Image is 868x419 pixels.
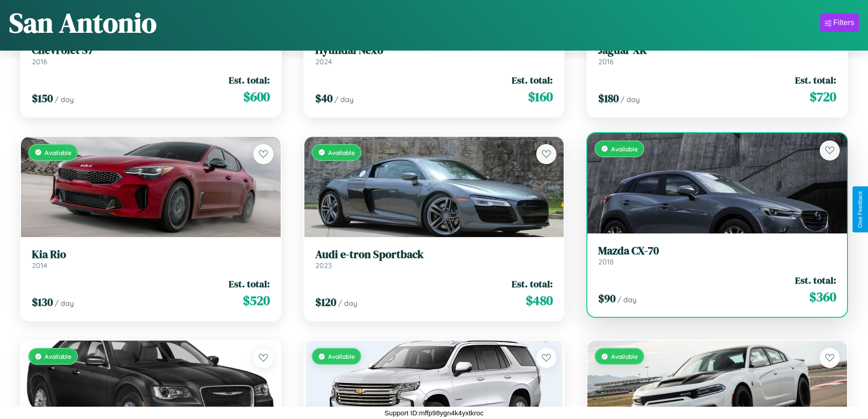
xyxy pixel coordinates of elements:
span: $ 360 [809,288,836,306]
span: / day [617,295,637,304]
span: $ 150 [32,91,53,106]
span: Available [45,149,72,156]
a: Audi e-tron Sportback2023 [315,248,553,270]
span: / day [334,95,354,104]
span: Est. total: [512,73,553,87]
span: 2018 [598,257,614,266]
span: $ 40 [315,91,333,106]
span: Est. total: [229,277,270,290]
span: $ 180 [598,91,619,106]
span: $ 130 [32,295,53,310]
h3: Chevrolet S7 [32,44,270,57]
span: $ 120 [315,295,336,310]
span: Available [45,352,72,360]
span: 2016 [32,57,47,66]
span: Est. total: [512,277,553,290]
span: Available [611,145,638,153]
h3: Jaguar XK [598,44,836,57]
span: $ 720 [810,88,836,106]
span: $ 600 [243,88,270,106]
span: 2016 [598,57,614,66]
a: Mazda CX-702018 [598,244,836,267]
a: Kia Rio2014 [32,248,270,270]
span: / day [55,95,74,104]
div: Give Feedback [857,191,863,228]
span: 2024 [315,57,332,66]
span: Available [328,352,355,360]
span: / day [55,299,74,308]
p: Support ID: mffp98ygn4k4yxtkroc [385,407,483,419]
span: 2023 [315,261,332,270]
a: Hyundai Nexo2024 [315,44,553,66]
span: $ 90 [598,291,616,306]
span: / day [621,95,640,104]
a: Jaguar XK2016 [598,44,836,66]
h3: Mazda CX-70 [598,244,836,258]
a: Chevrolet S72016 [32,44,270,66]
span: / day [338,299,357,308]
h3: Kia Rio [32,248,270,261]
h3: Audi e-tron Sportback [315,248,553,261]
span: $ 520 [243,291,270,310]
h3: Hyundai Nexo [315,44,553,57]
span: Available [611,352,638,360]
span: Available [328,149,355,156]
span: Est. total: [229,73,270,87]
span: Est. total: [795,274,836,287]
h1: San Antonio [9,4,157,41]
button: Filters [820,14,859,32]
div: Filters [833,18,854,27]
span: $ 160 [528,88,553,106]
span: Est. total: [795,73,836,87]
span: $ 480 [526,291,553,310]
span: 2014 [32,261,47,270]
